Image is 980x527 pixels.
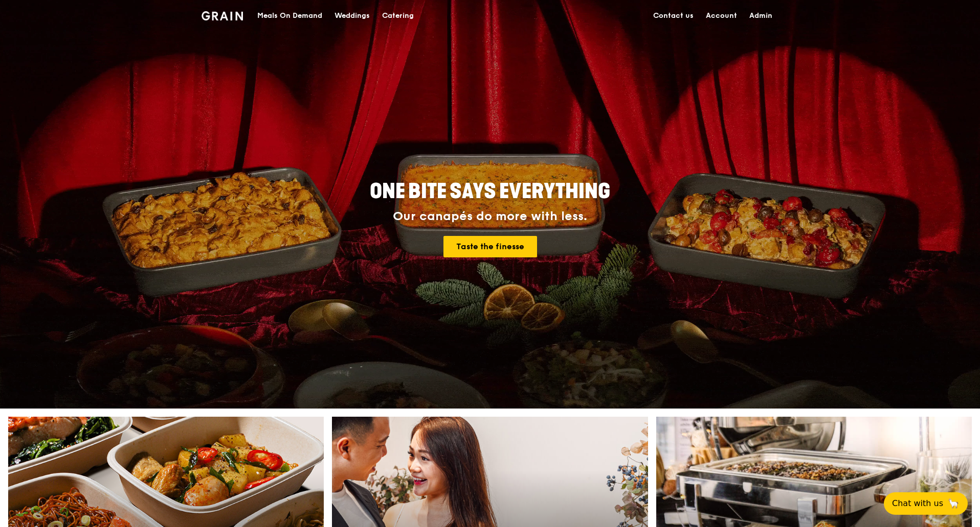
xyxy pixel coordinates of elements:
a: Weddings [328,1,376,31]
span: ONE BITE SAYS EVERYTHING [370,179,610,204]
div: Meals On Demand [257,1,322,31]
button: Chat with us🦙 [884,492,968,515]
div: Catering [382,1,414,31]
span: Chat with us [892,497,943,510]
a: Catering [376,1,420,31]
div: Weddings [335,1,370,31]
a: Admin [743,1,778,31]
a: Contact us [647,1,700,31]
img: Grain [202,11,243,20]
a: Taste the finesse [443,236,537,257]
span: 🦙 [947,497,960,510]
div: Our canapés do more with less. [306,209,674,224]
a: Account [700,1,743,31]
